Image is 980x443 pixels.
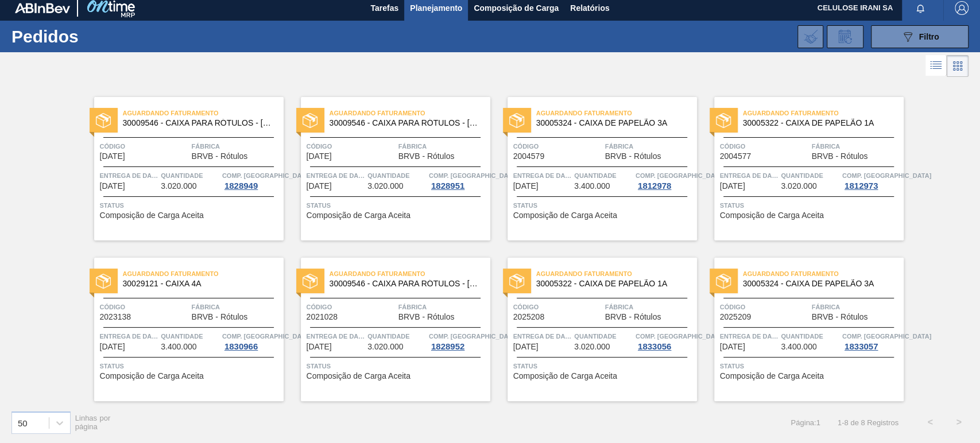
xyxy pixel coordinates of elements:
span: Aguardando Faturamento [536,107,697,119]
a: Comp. [GEOGRAPHIC_DATA]1828952 [429,331,487,351]
font: Fábrica [192,143,220,150]
font: Comp. [GEOGRAPHIC_DATA] [429,333,518,340]
img: status [303,274,317,289]
font: Fábrica [812,143,840,150]
font: BRVB - Rótulos [192,312,248,321]
font: Entrega de dados [100,172,166,179]
span: Aguardando Faturamento [743,107,904,119]
span: 16/09/2025 [307,182,332,191]
a: statusAguardando Faturamento30005324 - CAIXA DE PAPELÃO 3ACódigo2004579FábricaBRVB - RótulosEntre... [490,97,697,240]
font: 1833056 [638,341,671,351]
font: Fábrica [605,143,634,150]
span: Aguardando Faturamento [330,107,490,119]
a: Comp. [GEOGRAPHIC_DATA]1833057 [842,331,901,351]
font: Quantidade [574,333,616,340]
font: < [927,417,932,427]
a: Comp. [GEOGRAPHIC_DATA]1828949 [222,170,281,191]
span: Composição de Carga Aceita [307,211,410,220]
span: 3.400.000 [161,343,196,351]
span: Composição de Carga Aceita [513,372,617,380]
font: Entrega de dados [720,172,786,179]
font: Código [307,304,332,310]
a: statusAguardando Faturamento30005324 - CAIXA DE PAPELÃO 3ACódigo2025209FábricaBRVB - RótulosEntre... [697,258,904,401]
font: 1830966 [224,341,258,351]
span: Aguardando Faturamento [536,268,697,279]
font: 3.020.000 [367,181,403,191]
img: Sair [955,1,969,15]
font: Fábrica [192,304,220,310]
span: BRVB - Rótulos [605,313,661,321]
span: Entrega de dados [513,331,572,342]
font: Linhas por página [75,414,111,431]
span: 3.020.000 [367,343,403,351]
font: 8 [844,418,848,427]
font: Código [513,304,539,310]
font: 30009546 - CAIXA PARA RÓTULOS - [GEOGRAPHIC_DATA] [330,118,551,127]
span: Código [720,301,809,313]
div: Visão em Lista [925,55,947,77]
font: 1 [838,418,842,427]
span: Composição de Carga Aceita [720,211,824,220]
span: Status [513,360,694,372]
span: 02/10/2025 [720,343,745,351]
font: 3.400.000 [574,181,610,191]
font: 30009546 - CAIXA PARA RÓTULOS - [GEOGRAPHIC_DATA] [330,279,551,288]
span: Comp. Carga [636,170,725,181]
font: Aguardando Faturamento [743,110,839,116]
span: Quantidade [781,331,839,342]
font: > [956,417,961,427]
font: 1828951 [431,181,464,191]
font: Código [100,143,126,150]
span: 3.020.000 [781,182,816,191]
font: Status [307,202,331,209]
span: Composição de Carga Aceita [513,211,617,220]
a: statusAguardando Faturamento30009546 - CAIXA PARA RÓTULOS - [GEOGRAPHIC_DATA]Código[DATE]FábricaB... [284,97,490,240]
font: Planejamento [410,3,462,13]
span: 3.020.000 [574,343,610,351]
span: Código [100,301,189,313]
span: Quantidade [161,170,219,181]
button: < [916,408,944,437]
font: 30029121 - CAIXA 4A [123,279,202,288]
font: Entrega de dados [513,333,579,340]
font: 1812973 [845,181,878,191]
font: Comp. [GEOGRAPHIC_DATA] [842,333,931,340]
a: statusAguardando Faturamento30009546 - CAIXA PARA RÓTULOS - [GEOGRAPHIC_DATA]Código[DATE]FábricaB... [77,97,284,240]
font: Composição de Carga Aceita [307,211,410,220]
a: statusAguardando Faturamento30005322 - CAIXA DE PAPELÃO 1ACódigo2025208FábricaBRVB - RótulosEntre... [490,258,697,401]
font: de [850,418,858,427]
span: 2004579 [513,152,545,161]
span: 04/09/2025 [100,182,125,191]
font: Fábrica [398,304,427,310]
a: Comp. [GEOGRAPHIC_DATA]1830966 [222,331,281,351]
font: Código [720,304,746,310]
span: Fábrica [812,141,901,152]
span: Status [100,200,281,211]
span: Código [307,301,396,313]
font: Comp. [GEOGRAPHIC_DATA] [222,333,311,340]
span: Entrega de dados [720,331,778,342]
span: Fábrica [605,301,694,313]
font: 1 [816,418,820,427]
font: BRVB - Rótulos [605,151,661,161]
img: TNhmsLtSVTkK8tSr43FrP2fwEKptu5GPRR3wAAAABJRU5ErkJggg== [15,3,70,13]
span: Entrega de dados [100,170,158,181]
a: Comp. [GEOGRAPHIC_DATA]1833056 [636,331,694,351]
a: statusAguardando Faturamento30029121 - CAIXA 4ACódigo2023138FábricaBRVB - RótulosEntrega de dados... [77,258,284,401]
font: Código [720,143,746,150]
font: [DATE] [100,181,125,191]
font: Código [513,143,539,150]
font: Entrega de dados [307,333,373,340]
font: Quantidade [574,172,616,179]
font: Composição de Carga Aceita [513,211,617,220]
font: 3.020.000 [161,181,196,191]
span: 30005322 - CAIXA DE PAPELÃO 1A [536,279,688,288]
img: status [96,113,111,128]
font: 1828949 [224,181,258,191]
span: Aguardando Faturamento [123,268,284,279]
span: Entrega de dados [307,170,365,181]
font: Fábrica [812,304,840,310]
font: Comp. [GEOGRAPHIC_DATA] [842,172,931,179]
span: Entrega de dados [100,331,158,342]
span: Quantidade [161,331,219,342]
